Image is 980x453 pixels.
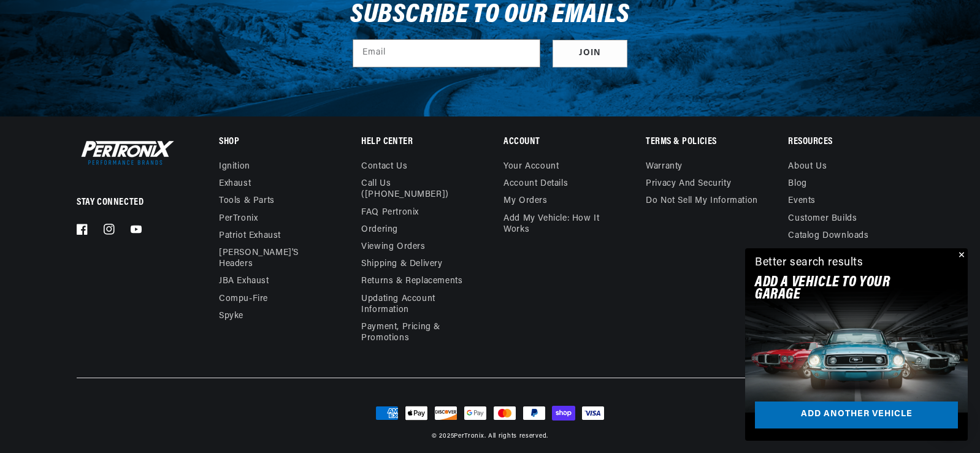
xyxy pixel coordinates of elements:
[788,161,827,175] a: About Us
[219,192,275,210] a: Tools & Parts
[788,210,857,227] a: Customer Builds
[361,291,467,319] a: Updating Account Information
[755,254,863,272] div: Better search results
[350,4,630,27] h3: Subscribe to our emails
[755,402,958,429] a: Add another vehicle
[953,248,968,263] button: Close
[77,138,175,167] img: Pertronix
[788,175,806,192] a: Blog
[219,175,251,192] a: Exhaust
[353,40,540,67] input: Email
[361,238,425,256] a: Viewing Orders
[361,161,407,175] a: Contact us
[755,276,927,302] h2: Add A VEHICLE to your garage
[553,40,627,67] button: Subscribe
[646,175,731,192] a: Privacy and Security
[361,256,442,273] a: Shipping & Delivery
[503,175,568,192] a: Account details
[219,291,268,308] a: Compu-Fire
[788,227,868,245] a: Catalog Downloads
[219,308,243,325] a: Spyke
[361,221,398,238] a: Ordering
[361,175,467,204] a: Call Us ([PHONE_NUMBER])
[646,192,758,210] a: Do not sell my information
[219,161,250,175] a: Ignition
[432,433,486,440] small: © 2025 .
[788,192,816,210] a: Events
[361,319,476,347] a: Payment, Pricing & Promotions
[361,273,462,290] a: Returns & Replacements
[454,433,484,440] a: PerTronix
[219,273,269,290] a: JBA Exhaust
[503,210,618,238] a: Add My Vehicle: How It Works
[219,245,324,273] a: [PERSON_NAME]'s Headers
[488,433,548,440] small: All rights reserved.
[503,161,559,175] a: Your account
[361,204,419,221] a: FAQ Pertronix
[219,210,258,227] a: PerTronix
[77,196,179,209] p: Stay Connected
[788,245,866,262] a: Distributor Lookup
[503,192,547,210] a: My orders
[646,161,683,175] a: Warranty
[219,227,281,245] a: Patriot Exhaust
